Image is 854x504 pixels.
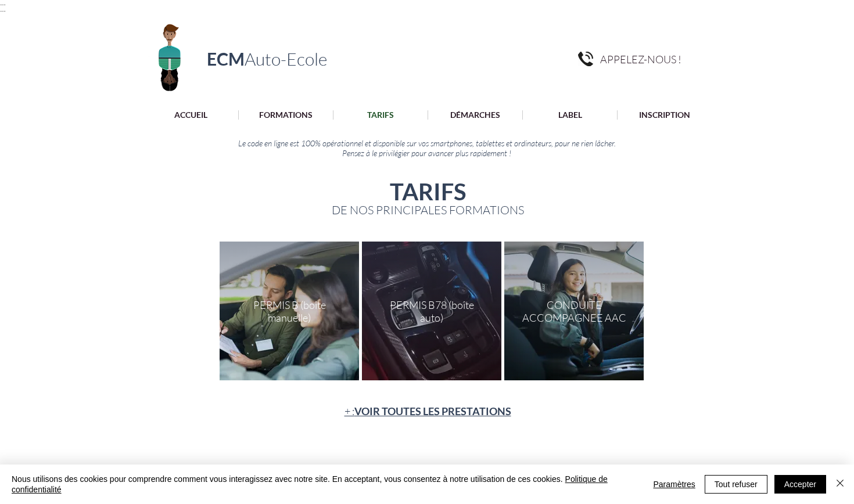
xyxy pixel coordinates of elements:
span: APPELEZ-NOUS ! [600,53,681,66]
nav: Site [142,110,712,120]
button: Fermer [833,474,847,495]
p: LABEL [552,110,588,120]
p: ACCUEIL [168,110,213,120]
p: DÉMARCHES [444,110,506,120]
span: Le code en ligne est 100% opérationnel et disponible sur vos smartphones, tablettes et ordinateur... [238,138,616,148]
button: Accepter [774,475,826,494]
button: Tout refuser [705,475,767,494]
a: ACCUEIL [143,110,238,120]
span: ECM [207,48,245,69]
p: TARIFS [361,110,400,120]
p: INSCRIPTION [633,110,696,120]
img: pngegg.png [578,52,593,66]
a: ECMAuto-Ecole [207,48,327,69]
a: LABEL [522,110,617,120]
img: Logo ECM en-tête.png [142,17,197,95]
iframe: Wix Chat [799,449,854,504]
span: Auto-Ecole [245,48,327,70]
span: Paramètres [653,476,695,493]
img: Fermer [833,476,847,490]
a: Politique de confidentialité [12,474,608,494]
span: Pensez à le privilégier pour avancer plus rapidement ! [342,148,511,158]
a: APPELEZ-NOUS ! [600,52,692,66]
a: TARIFS [333,110,428,120]
a: FORMATIONS [238,110,333,120]
p: FORMATIONS [253,110,318,120]
a: DÉMARCHES [428,110,522,120]
a: INSCRIPTION [617,110,712,120]
span: Nous utilisons des cookies pour comprendre comment vous interagissez avec notre site. En acceptan... [12,474,639,495]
